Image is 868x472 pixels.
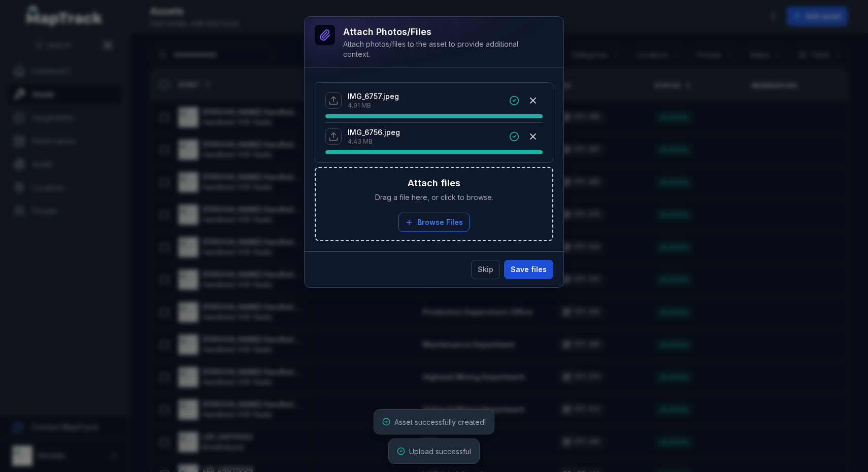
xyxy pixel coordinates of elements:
button: Browse Files [398,213,470,232]
span: Asset successfully created! [394,418,486,426]
p: IMG_6756.jpeg [348,127,400,138]
p: 4.91 MB [348,102,399,110]
h3: Attach files [408,176,460,190]
span: Upload successful [409,447,471,456]
p: 4.43 MB [348,138,400,146]
span: Drag a file here, or click to browse. [375,192,493,203]
p: IMG_6757.jpeg [348,91,399,102]
button: Skip [471,260,500,279]
h3: Attach photos/files [343,25,537,39]
button: Save files [504,260,553,279]
div: Attach photos/files to the asset to provide additional context. [343,39,537,59]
